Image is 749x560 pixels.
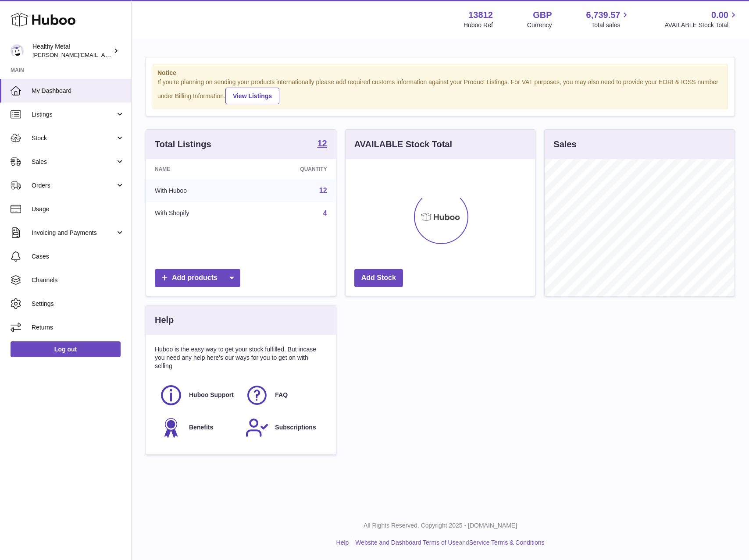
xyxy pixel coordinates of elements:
[32,110,115,119] span: Listings
[32,51,176,58] span: [PERSON_NAME][EMAIL_ADDRESS][DOMAIN_NAME]
[32,276,125,284] span: Channels
[533,9,552,21] strong: GBP
[352,539,544,547] li: and
[32,43,111,59] div: Healthy Metal
[553,138,576,150] h3: Sales
[245,416,322,439] a: Subscriptions
[32,134,115,142] span: Stock
[664,21,738,29] span: AVAILABLE Stock Total
[189,391,234,399] span: Huboo Support
[32,205,125,213] span: Usage
[711,9,728,21] span: 0.00
[157,69,723,77] strong: Notice
[225,88,279,104] a: View Listings
[591,21,630,29] span: Total sales
[245,383,322,407] a: FAQ
[189,423,213,432] span: Benefits
[32,87,125,95] span: My Dashboard
[317,139,327,148] strong: 12
[139,521,742,530] p: All Rights Reserved. Copyright 2025 - [DOMAIN_NAME]
[586,9,621,21] span: 6,739.57
[32,181,115,190] span: Orders
[319,187,327,194] a: 12
[159,383,236,407] a: Huboo Support
[586,9,631,29] a: 6,739.57 Total sales
[146,202,248,225] td: With Shopify
[32,323,125,332] span: Returns
[336,539,349,546] a: Help
[146,159,248,179] th: Name
[248,159,335,179] th: Quantity
[323,209,327,217] a: 4
[32,300,125,308] span: Settings
[155,345,327,370] p: Huboo is the easy way to get your stock fulfilled. But incase you need any help here's our ways f...
[664,9,738,29] a: 0.00 AVAILABLE Stock Total
[11,341,121,357] a: Log out
[157,78,723,104] div: If you're planning on sending your products internationally please add required customs informati...
[155,269,240,287] a: Add products
[11,44,24,57] img: jose@healthy-metal.com
[146,179,248,202] td: With Huboo
[275,391,288,399] span: FAQ
[464,21,493,29] div: Huboo Ref
[468,9,493,21] strong: 13812
[469,539,545,546] a: Service Terms & Conditions
[159,416,236,439] a: Benefits
[527,21,552,29] div: Currency
[354,269,403,287] a: Add Stock
[155,138,211,150] h3: Total Listings
[355,539,459,546] a: Website and Dashboard Terms of Use
[155,314,174,326] h3: Help
[354,138,452,150] h3: AVAILABLE Stock Total
[32,252,125,261] span: Cases
[32,158,115,166] span: Sales
[32,229,115,237] span: Invoicing and Payments
[317,139,327,149] a: 12
[275,423,316,432] span: Subscriptions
